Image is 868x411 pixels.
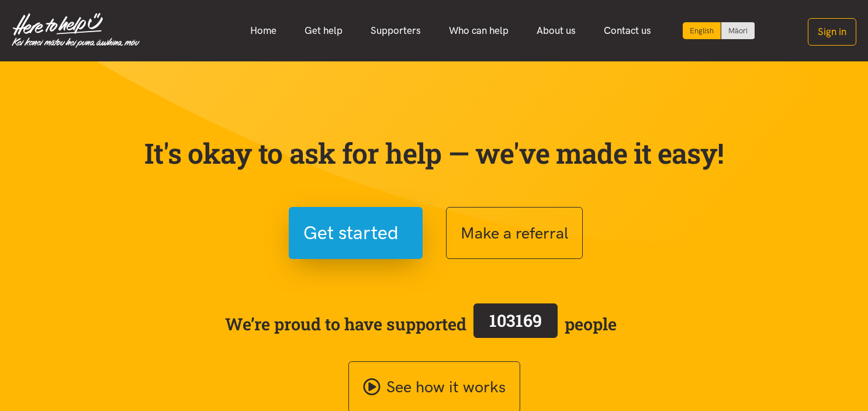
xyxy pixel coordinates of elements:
[291,18,357,43] a: Get help
[466,301,565,347] a: 103169
[303,218,399,248] span: Get started
[435,18,523,43] a: Who can help
[721,22,755,39] a: Switch to Te Reo Māori
[590,18,665,43] a: Contact us
[225,301,617,347] span: We’re proud to have supported people
[683,22,721,39] div: Current language
[683,22,755,39] div: Language toggle
[289,207,423,259] button: Get started
[446,207,583,259] button: Make a referral
[12,13,140,48] img: Home
[142,136,727,170] p: It's okay to ask for help — we've made it easy!
[489,309,542,331] span: 103169
[236,18,291,43] a: Home
[357,18,435,43] a: Supporters
[808,18,856,46] button: Sign in
[523,18,590,43] a: About us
